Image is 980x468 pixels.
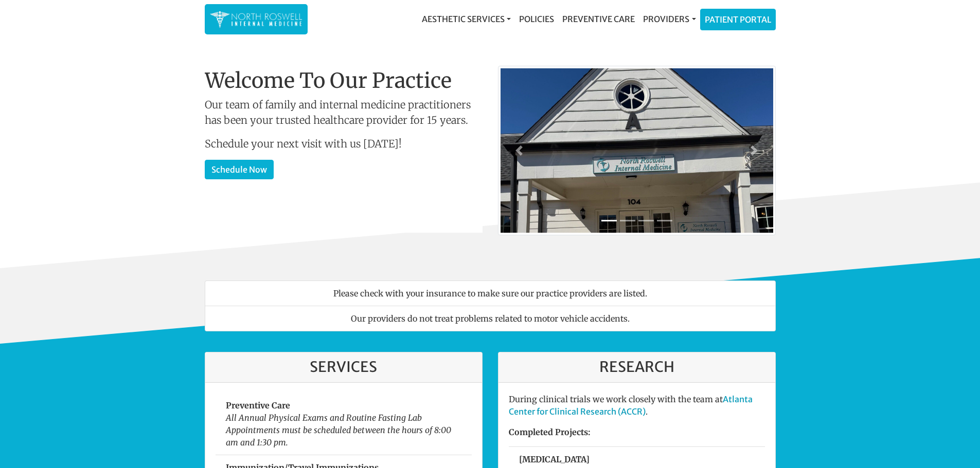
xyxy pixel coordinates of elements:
em: All Annual Physical Exams and Routine Fasting Lab Appointments must be scheduled between the hour... [226,413,451,447]
a: Providers [639,9,700,29]
h3: Research [509,359,765,376]
a: Preventive Care [558,9,639,29]
a: Policies [515,9,558,29]
p: During clinical trials we work closely with the team at . [509,393,765,418]
h1: Welcome To Our Practice [205,68,483,93]
a: Schedule Now [205,160,274,179]
strong: Preventive Care [226,400,290,410]
p: Our team of family and internal medicine practitioners has been your trusted healthcare provider ... [205,97,483,128]
a: Aesthetic Services [418,9,515,29]
a: Atlanta Center for Clinical Research (ACCR) [509,394,753,417]
img: North Roswell Internal Medicine [210,9,302,29]
strong: Completed Projects: [509,427,591,437]
a: Patient Portal [701,9,775,30]
strong: [MEDICAL_DATA] [519,454,590,464]
h3: Services [216,359,472,376]
li: Please check with your insurance to make sure our practice providers are listed. [205,280,776,306]
p: Schedule your next visit with us [DATE]! [205,136,483,152]
li: Our providers do not treat problems related to motor vehicle accidents. [205,306,776,331]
